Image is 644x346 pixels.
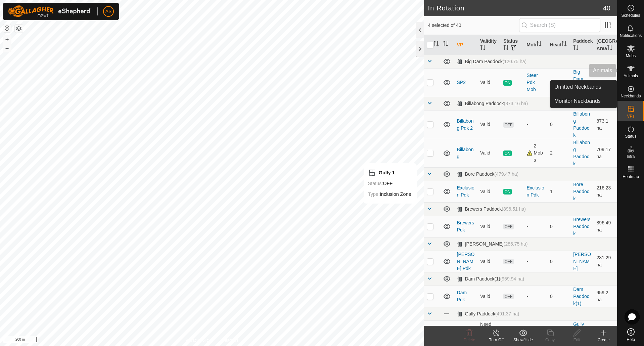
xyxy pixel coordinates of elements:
[594,68,617,97] td: 4.53 ha
[594,139,617,167] td: 709.17 ha
[457,185,474,198] a: Exclusion Pdk
[627,338,635,342] span: Help
[550,94,617,108] li: Monitor Neckbands
[457,147,474,159] a: Billabong
[504,101,528,106] span: (873.16 ha)
[590,337,617,343] div: Create
[454,35,477,55] th: VP
[537,337,563,343] div: Copy
[477,251,501,272] td: Valid
[547,68,570,97] td: 1
[594,320,617,342] td: 0.06 ha
[519,18,600,32] input: Search (S)
[573,111,590,138] a: Billabong Paddock
[457,220,474,232] a: Brewers Pdk
[621,13,640,17] span: Schedules
[623,175,639,179] span: Heatmap
[477,181,501,202] td: Valid
[625,134,636,138] span: Status
[547,35,570,55] th: Head
[3,24,11,32] button: Reset Map
[368,191,380,197] label: Type:
[457,276,524,282] div: Dam Paddock(1)
[547,110,570,139] td: 0
[503,294,513,299] span: OFF
[503,80,511,86] span: ON
[547,286,570,307] td: 0
[547,181,570,202] td: 1
[501,35,524,55] th: Status
[627,114,634,118] span: VPs
[503,224,513,229] span: OFF
[594,286,617,307] td: 959.2 ha
[573,321,589,341] a: Gully Paddock
[483,337,510,343] div: Turn Off
[457,59,527,64] div: Big Dam Paddock
[527,184,545,199] div: Exclusion Pdk
[527,293,545,300] div: -
[547,216,570,237] td: 0
[573,252,591,271] a: [PERSON_NAME]
[368,190,411,198] div: Inclusion Zone
[457,311,519,317] div: Gully Paddock
[428,22,519,29] span: 4 selected of 40
[624,74,638,78] span: Animals
[617,326,644,344] a: Help
[443,42,448,47] p-sorticon: Activate to sort
[495,171,519,177] span: (479.47 ha)
[527,142,545,164] div: 2 Mobs
[477,320,501,342] td: Need watering point
[554,97,601,105] span: Monitor Neckbands
[477,286,501,307] td: Valid
[8,5,92,17] img: Gallagher Logo
[594,181,617,202] td: 216.23 ha
[477,139,501,167] td: Valid
[480,46,486,51] p-sorticon: Activate to sort
[561,42,567,47] p-sorticon: Activate to sort
[550,80,617,94] li: Unfitted Neckbands
[573,69,589,96] a: Big Dam Paddock
[524,35,547,55] th: Mob
[457,101,528,106] div: Billabong Paddock
[503,59,527,64] span: (120.75 ha)
[502,206,526,212] span: (896.51 ha)
[477,110,501,139] td: Valid
[477,68,501,97] td: Valid
[477,216,501,237] td: Valid
[626,54,636,58] span: Mobs
[547,320,570,342] td: 0
[527,121,545,128] div: -
[536,42,542,47] p-sorticon: Activate to sort
[495,311,519,316] span: (491.37 ha)
[607,46,612,51] p-sorticon: Activate to sort
[547,251,570,272] td: 0
[219,337,238,343] a: Contact Us
[527,258,545,265] div: -
[620,34,642,38] span: Notifications
[503,150,511,156] span: ON
[457,241,528,247] div: [PERSON_NAME]
[15,25,23,33] button: Map Layers
[3,44,11,52] button: –
[573,182,589,201] a: Bore Paddock
[368,169,411,177] div: Gully 1
[105,8,112,15] span: AS
[185,337,211,343] a: Privacy Policy
[620,94,641,98] span: Neckbands
[500,276,524,282] span: (959.94 ha)
[563,337,590,343] div: Edit
[627,155,635,159] span: Infra
[503,259,513,264] span: OFF
[573,46,579,51] p-sorticon: Activate to sort
[477,35,501,55] th: Validity
[594,216,617,237] td: 896.49 ha
[457,290,467,302] a: Dam Pdk
[594,251,617,272] td: 281.29 ha
[554,83,601,91] span: Unfitted Neckbands
[527,72,545,93] div: Steer Pdk Mob
[433,42,439,47] p-sorticon: Activate to sort
[603,3,610,13] span: 40
[457,252,475,271] a: [PERSON_NAME] Pdk
[464,338,475,342] span: Delete
[547,139,570,167] td: 2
